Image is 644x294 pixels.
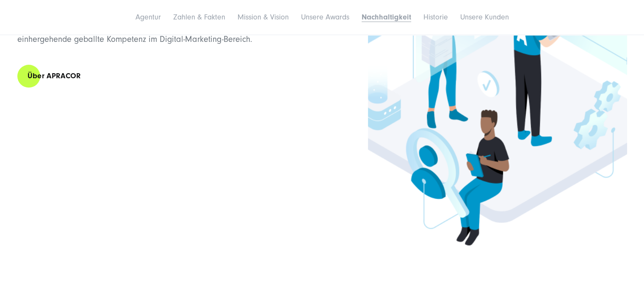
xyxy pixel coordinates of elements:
a: Unsere Kunden [460,13,509,22]
a: Unsere Awards [301,13,349,22]
a: Nachhaltigkeit [362,13,411,22]
a: Historie [423,13,448,22]
a: Über APRACOR [17,64,91,88]
a: Mission & Vision [238,13,289,22]
a: Zahlen & Fakten [173,13,225,22]
a: Agentur [135,13,161,22]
